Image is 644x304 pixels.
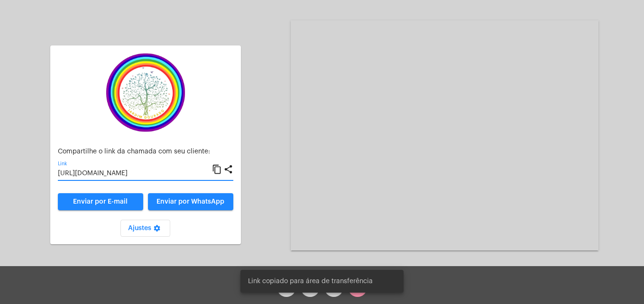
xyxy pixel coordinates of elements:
span: Ajustes [128,225,163,232]
button: Ajustes [120,220,170,237]
a: Enviar por E-mail [58,193,143,210]
mat-icon: content_copy [212,164,222,175]
span: Link copiado para área de transferência [248,277,373,286]
mat-icon: share [223,164,233,175]
img: c337f8d0-2252-6d55-8527-ab50248c0d14.png [98,53,193,132]
span: Enviar por WhatsApp [156,198,224,205]
mat-icon: settings [151,224,163,236]
button: Enviar por WhatsApp [148,193,233,210]
span: Enviar por E-mail [73,198,128,205]
p: Compartilhe o link da chamada com seu cliente: [58,148,233,155]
